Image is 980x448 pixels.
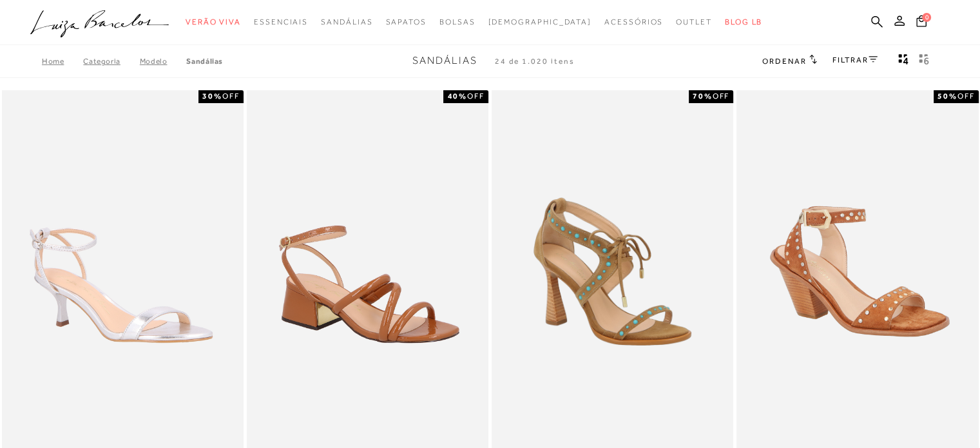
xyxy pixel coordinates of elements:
[604,10,663,34] a: categoryNavScreenReaderText
[676,10,712,34] a: categoryNavScreenReaderText
[467,92,485,101] span: OFF
[676,17,712,26] span: Outlet
[725,10,762,34] a: BLOG LB
[412,55,477,66] span: Sandálias
[321,17,372,26] span: Sandálias
[439,17,476,26] span: Bolsas
[254,17,308,26] span: Essenciais
[488,17,591,26] span: [DEMOGRAPHIC_DATA]
[604,17,663,26] span: Acessórios
[957,92,975,101] span: OFF
[447,92,467,101] strong: 40%
[894,53,912,70] button: Mostrar 4 produtos por linha
[42,57,83,66] a: Home
[439,10,476,34] a: categoryNavScreenReaderText
[495,57,575,66] span: 24 de 1.020 itens
[254,10,308,34] a: categoryNavScreenReaderText
[937,92,957,101] strong: 50%
[385,17,426,26] span: Sapatos
[385,10,426,34] a: categoryNavScreenReaderText
[488,10,591,34] a: noSubCategoriesText
[762,57,806,66] span: Ordenar
[186,17,241,26] span: Verão Viva
[321,10,372,34] a: categoryNavScreenReaderText
[922,13,931,22] span: 0
[222,92,240,101] span: OFF
[186,57,222,66] a: Sandálias
[912,14,930,32] button: 0
[693,92,713,101] strong: 70%
[140,57,187,66] a: Modelo
[832,55,878,64] a: FILTRAR
[202,92,222,101] strong: 30%
[186,10,241,34] a: categoryNavScreenReaderText
[915,53,933,70] button: gridText6Desc
[712,92,729,101] span: OFF
[725,17,762,26] span: BLOG LB
[83,57,139,66] a: Categoria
